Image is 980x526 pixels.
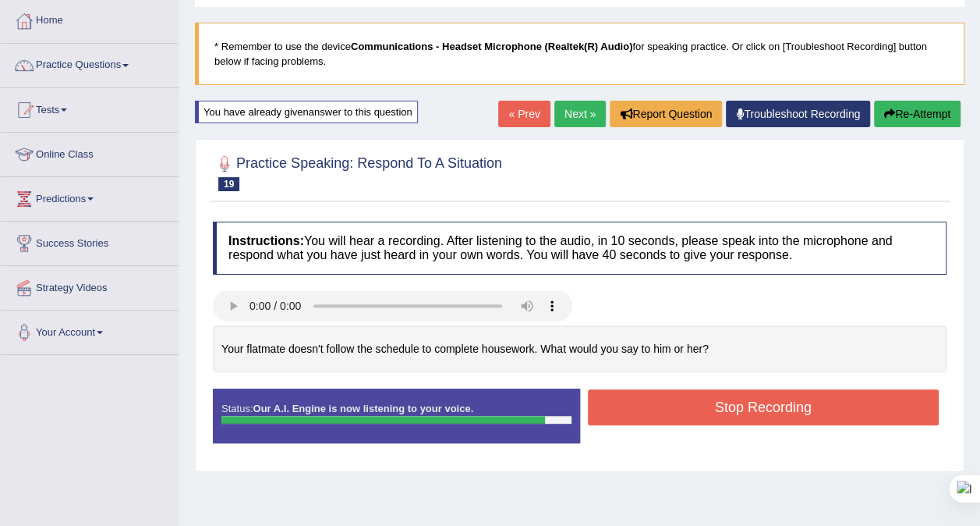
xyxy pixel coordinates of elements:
button: Report Question [610,101,722,127]
b: Communications - Headset Microphone (Realtek(R) Audio) [351,41,632,52]
blockquote: * Remember to use the device for speaking practice. Or click on [Troubleshoot Recording] button b... [195,23,964,85]
a: Online Class [1,133,179,172]
a: Troubleshoot Recording [726,101,870,127]
h2: Practice Speaking: Respond To A Situation [213,152,502,191]
a: Next » [554,101,606,127]
a: « Prev [498,101,550,127]
a: Success Stories [1,222,179,261]
a: Predictions [1,177,179,216]
strong: Our A.I. Engine is now listening to your voice. [253,403,473,414]
a: Your Account [1,311,179,350]
span: 19 [218,177,239,191]
a: Tests [1,88,179,127]
button: Stop Recording [588,389,939,425]
a: Strategy Videos [1,266,179,305]
a: Practice Questions [1,44,179,83]
div: Status: [213,389,580,443]
button: Re-Attempt [874,101,961,127]
div: You have already given answer to this question [195,101,418,123]
div: Your flatmate doesn't follow the schedule to complete housework. What would you say to him or her? [213,325,946,373]
h4: You will hear a recording. After listening to the audio, in 10 seconds, please speak into the mic... [213,222,946,274]
b: Instructions: [228,234,304,247]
